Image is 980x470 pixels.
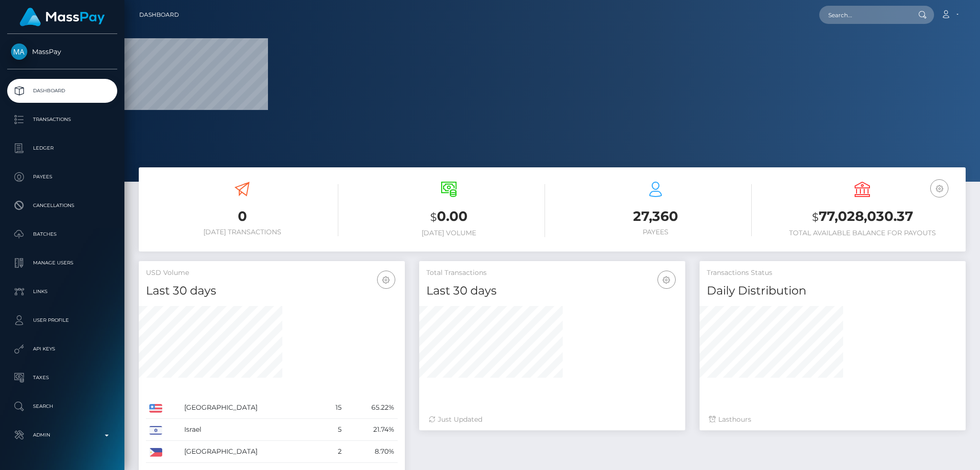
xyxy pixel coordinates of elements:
[426,268,678,278] h5: Total Transactions
[11,256,113,270] p: Manage Users
[322,419,345,441] td: 5
[7,79,117,103] a: Dashboard
[149,404,162,413] img: US.png
[11,284,113,299] p: Links
[819,6,909,24] input: Search...
[7,423,117,447] a: Admin
[149,426,162,435] img: IL.png
[345,419,398,441] td: 21.74%
[11,198,113,213] p: Cancellations
[11,371,113,385] p: Taxes
[322,397,345,419] td: 15
[146,268,398,278] h5: USD Volume
[146,228,338,236] h6: [DATE] Transactions
[322,441,345,463] td: 2
[559,207,752,226] h3: 27,360
[11,428,113,442] p: Admin
[7,251,117,275] a: Manage Users
[7,280,117,304] a: Links
[11,44,27,60] img: MassPay
[146,283,398,299] h4: Last 30 days
[707,283,958,299] h4: Daily Distribution
[181,441,323,463] td: [GEOGRAPHIC_DATA]
[11,342,113,356] p: API Keys
[11,399,113,414] p: Search
[139,5,179,25] a: Dashboard
[7,308,117,332] a: User Profile
[559,228,752,236] h6: Payees
[707,268,958,278] h5: Transactions Status
[11,313,113,328] p: User Profile
[11,84,113,98] p: Dashboard
[146,207,338,226] h3: 0
[812,210,819,224] small: $
[7,337,117,361] a: API Keys
[353,229,545,237] h6: [DATE] Volume
[7,108,117,131] a: Transactions
[11,112,113,127] p: Transactions
[11,170,113,184] p: Payees
[181,419,323,441] td: Israel
[766,207,958,227] h3: 77,028,030.37
[7,136,117,160] a: Ledger
[7,394,117,418] a: Search
[345,441,398,463] td: 8.70%
[7,165,117,189] a: Payees
[353,207,545,227] h3: 0.00
[7,222,117,246] a: Batches
[426,283,678,299] h4: Last 30 days
[766,229,958,237] h6: Total Available Balance for Payouts
[11,227,113,241] p: Batches
[430,210,437,224] small: $
[181,397,323,419] td: [GEOGRAPHIC_DATA]
[20,8,105,26] img: MassPay Logo
[7,366,117,390] a: Taxes
[429,415,676,425] div: Just Updated
[7,194,117,218] a: Cancellations
[7,47,117,56] span: MassPay
[11,141,113,155] p: Ledger
[345,397,398,419] td: 65.22%
[709,415,956,425] div: Last hours
[149,448,162,457] img: PH.png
